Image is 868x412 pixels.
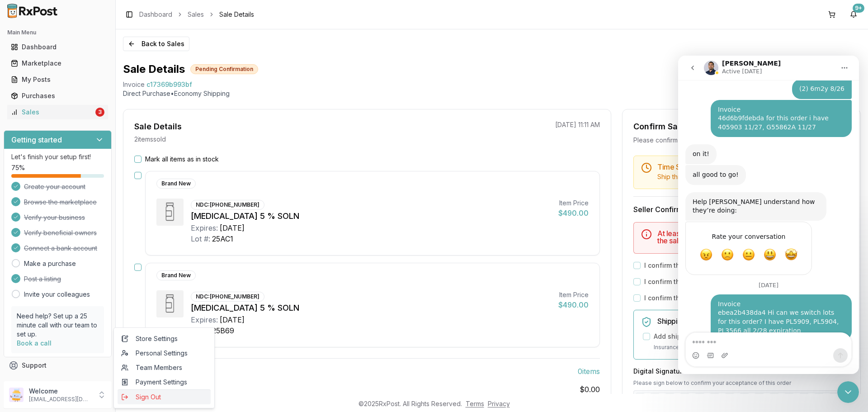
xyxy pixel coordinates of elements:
h5: Time Sensitive [657,163,842,170]
label: Mark all items as in stock [145,155,219,164]
iframe: Intercom live chat [837,381,859,403]
button: Feedback [4,374,112,390]
p: Welcome [29,387,92,396]
div: 25AC1 [212,233,233,244]
a: Purchases [7,88,108,104]
span: 0 item s [578,366,600,377]
button: Marketplace [4,56,112,71]
div: Invoice [123,80,145,89]
a: My Posts [7,71,108,88]
label: Add shipping insurance for $0.00 ( 1.5 % of order value) [654,332,826,341]
a: Invite your colleagues [24,290,90,299]
a: Sales [188,10,204,19]
a: Privacy [488,400,510,407]
p: 2 item s sold [134,135,166,144]
span: Create your account [24,182,85,191]
button: Sales3 [4,105,112,119]
span: Payment Settings [121,378,207,387]
div: 25B69 [212,325,234,336]
h2: Main Menu [7,29,108,36]
a: Payment Settings [118,375,211,389]
p: Need help? Set up a 25 minute call with our team to set up. [17,312,99,339]
p: Direct Purchase • Economy Shipping [123,89,861,98]
div: NDC: [PHONE_NUMBER] [191,292,264,302]
div: [DATE] [220,314,245,325]
div: Please confirm you have all items in stock before proceeding [633,136,849,145]
p: Please sign below to confirm your acceptance of this order [633,379,849,387]
button: Support [4,357,112,374]
div: Brand New [156,179,196,189]
button: Purchases [4,89,112,103]
span: Feedback [22,377,52,386]
p: [DATE] 11:11 AM [555,120,600,129]
div: Purchases [11,91,104,100]
div: My Posts [11,75,104,84]
div: Expires: [191,314,218,325]
a: Marketplace [7,55,108,71]
a: Terms [466,400,484,407]
p: Insurance covers loss, damage, or theft during transit. [654,343,842,352]
a: Personal Settings [118,346,211,360]
span: Team Members [121,363,207,372]
div: Lot #: [191,325,210,336]
a: Team Members [118,360,211,375]
button: My Posts [4,72,112,87]
div: $490.00 [558,208,589,218]
div: Lot #: [191,233,210,244]
h3: Seller Confirmation [633,204,849,215]
label: I confirm that the 0 selected items are in stock and ready to ship [644,261,845,270]
div: [MEDICAL_DATA] 5 % SOLN [191,210,551,223]
div: Dashboard [11,43,104,52]
div: Sale Details [134,120,182,133]
span: Store Settings [121,334,207,343]
div: Item Price [558,199,589,208]
div: Pending Confirmation [190,64,258,74]
img: Xiidra 5 % SOLN [156,199,184,226]
span: Verify your business [24,213,85,222]
span: Post a listing [24,275,61,284]
a: Sales3 [7,104,108,120]
div: [MEDICAL_DATA] 5 % SOLN [191,302,551,314]
button: Back to Sales [123,37,189,51]
div: Item Price [558,290,589,299]
div: Sales [11,108,94,117]
iframe: Intercom live chat [678,56,859,374]
div: Expires: [191,223,218,233]
span: Browse the marketplace [24,198,97,207]
span: $0.00 [580,384,600,395]
nav: breadcrumb [139,10,254,19]
div: NDC: [PHONE_NUMBER] [191,200,264,210]
a: Store Settings [118,331,211,346]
